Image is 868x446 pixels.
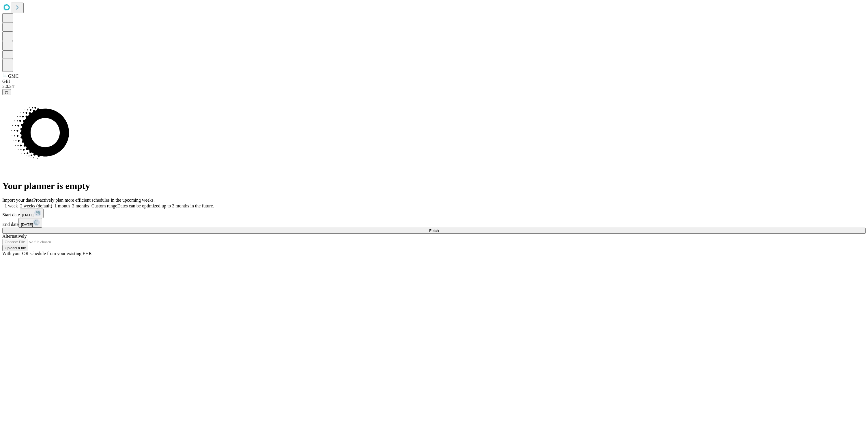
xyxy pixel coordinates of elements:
[2,84,866,89] div: 2.0.241
[2,228,866,234] button: Fetch
[2,79,866,84] div: GEI
[21,222,33,227] span: [DATE]
[2,209,866,218] div: Start date
[72,203,89,208] span: 3 months
[91,203,117,208] span: Custom range
[117,203,214,208] span: Dates can be optimized up to 3 months in the future.
[429,228,439,233] span: Fetch
[20,209,44,218] button: [DATE]
[22,213,34,217] span: [DATE]
[8,74,18,78] span: GMC
[18,218,42,228] button: [DATE]
[55,203,70,208] span: 1 month
[2,234,27,239] span: Alternatively
[20,203,52,208] span: 2 weeks (default)
[2,198,33,203] span: Import your data
[2,89,11,95] button: @
[2,245,28,251] button: Upload a file
[5,90,9,94] span: @
[2,181,866,191] h1: Your planner is empty
[5,203,18,208] span: 1 week
[2,218,866,228] div: End date
[2,251,92,256] span: With your OR schedule from your existing EHR
[33,198,155,203] span: Proactively plan more efficient schedules in the upcoming weeks.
